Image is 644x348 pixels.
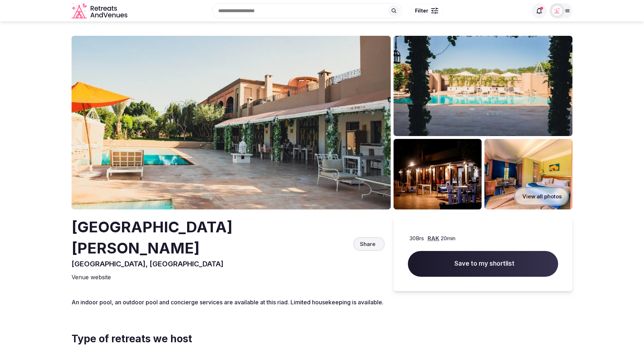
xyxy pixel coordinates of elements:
[72,3,129,19] a: Visit the homepage
[428,235,439,242] a: RAK
[552,6,562,16] img: Matt Grant Oakes
[72,36,391,209] img: Venue cover photo
[454,260,514,268] span: Save to my shortlist
[72,299,384,306] span: An indoor pool, an outdoor pool and concierge services are available at this riad. Limited housek...
[353,237,385,251] button: Share
[72,217,350,259] h2: [GEOGRAPHIC_DATA][PERSON_NAME]
[484,139,572,209] img: Venue gallery photo
[394,36,572,136] img: Venue gallery photo
[360,240,375,248] span: Share
[72,260,224,268] span: [GEOGRAPHIC_DATA], [GEOGRAPHIC_DATA]
[72,273,114,281] a: Venue website
[514,187,569,206] button: View all photos
[72,3,129,19] svg: Retreats and Venues company logo
[394,139,482,209] img: Venue gallery photo
[441,235,455,242] span: 20 min
[72,332,192,346] span: Type of retreats we host
[410,4,443,18] button: Filter
[72,273,111,281] span: Venue website
[409,235,424,242] span: 30 Brs
[415,7,428,14] span: Filter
